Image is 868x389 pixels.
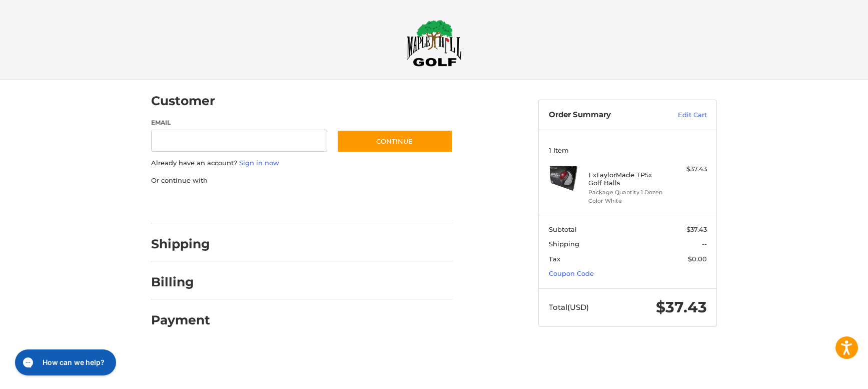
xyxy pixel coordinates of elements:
[549,146,707,154] h3: 1 Item
[151,158,453,168] p: Already have an account?
[549,240,579,248] span: Shipping
[549,269,594,277] a: Coupon Code
[151,312,210,328] h2: Payment
[656,110,707,120] a: Edit Cart
[233,195,308,213] iframe: PayPal-paylater
[318,195,393,213] iframe: PayPal-venmo
[10,346,119,379] iframe: Gorgias live chat messenger
[148,195,223,213] iframe: PayPal-paypal
[151,93,215,109] h2: Customer
[407,20,462,67] img: Maple Hill Golf
[549,255,560,263] span: Tax
[656,298,707,316] span: $37.43
[151,176,453,186] p: Or continue with
[702,240,707,248] span: --
[785,362,868,389] iframe: Google Customer Reviews
[151,236,210,252] h2: Shipping
[549,302,589,312] span: Total (USD)
[588,171,665,187] h4: 1 x TaylorMade TP5x Golf Balls
[337,130,453,153] button: Continue
[667,164,707,174] div: $37.43
[549,225,577,233] span: Subtotal
[686,225,707,233] span: $37.43
[588,188,665,197] li: Package Quantity 1 Dozen
[151,118,327,127] label: Email
[688,255,707,263] span: $0.00
[588,197,665,205] li: Color White
[239,159,279,167] a: Sign in now
[549,110,656,120] h3: Order Summary
[151,274,210,290] h2: Billing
